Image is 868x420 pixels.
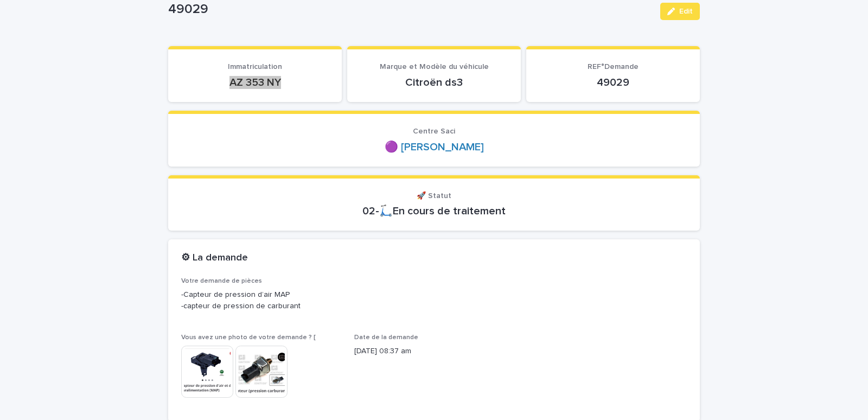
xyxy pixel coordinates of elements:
span: Immatriculation [228,63,282,71]
p: AZ 353 NY [181,76,329,89]
p: -Capteur de pression d’air MAP -capteur de pression de carburant [181,289,687,312]
p: [DATE] 08:37 am [354,346,514,357]
span: 🚀 Statut [417,192,451,200]
span: Votre demande de pièces [181,278,262,284]
p: 49029 [539,76,687,89]
a: 🟣 [PERSON_NAME] [385,141,484,154]
p: Citroën ds3 [360,76,508,89]
p: 49029 [168,2,652,17]
span: Marque et Modèle du véhicule [380,63,489,71]
button: Edit [660,3,700,20]
p: 02-🛴En cours de traitement [181,205,687,218]
h2: ⚙ La demande [181,252,248,264]
span: Centre Saci [413,128,455,135]
span: Vous avez une photo de votre demande ? [ [181,334,316,341]
span: REF°Demande [588,63,639,71]
span: Edit [679,8,693,15]
span: Date de la demande [354,334,418,341]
